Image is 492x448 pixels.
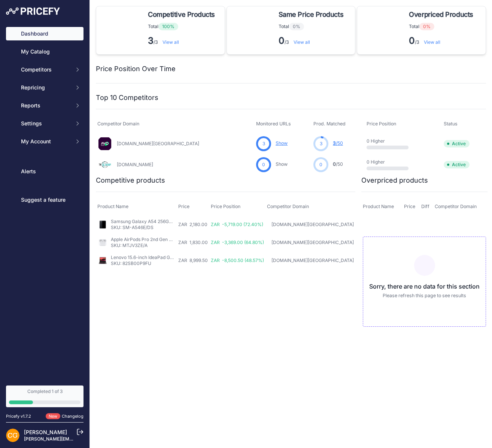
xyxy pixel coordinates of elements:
[96,64,176,74] h2: Price Position Over Time
[178,222,207,227] span: ZAR 2,180.00
[111,243,175,249] p: SKU: MTJV3ZE/A
[333,140,336,146] span: 3
[279,35,285,46] strong: 0
[6,63,83,76] button: Competitors
[148,9,215,20] span: Competitive Products
[97,204,128,209] span: Product Name
[6,27,83,40] a: Dashboard
[211,257,264,263] span: ZAR -8,500.50 (48.57%)
[117,141,199,146] a: [DOMAIN_NAME][GEOGRAPHIC_DATA]
[6,135,83,148] button: My Account
[96,92,158,103] h2: Top 10 Competitors
[211,222,263,227] span: ZAR -5,719.00 (72.40%)
[6,385,83,407] a: Completed 1 of 3
[6,165,83,178] a: Alerts
[21,120,70,127] span: Settings
[409,23,476,30] p: Total
[111,219,210,224] a: Samsung Galaxy A54 256GB – Black - Grade C
[444,161,470,168] span: Active
[163,39,179,45] a: View all
[6,45,83,58] a: My Catalog
[6,99,83,112] button: Reports
[96,175,165,186] h2: Competitive products
[9,388,81,394] div: Completed 1 of 3
[279,23,346,30] p: Total
[333,140,343,146] a: 3/50
[24,429,67,435] a: [PERSON_NAME]
[178,257,208,263] span: ZAR 8,999.50
[363,204,394,209] span: Product Name
[409,35,476,47] p: /3
[276,140,288,146] a: Show
[361,175,428,186] h2: Overpriced products
[367,138,414,144] p: 0 Higher
[289,23,304,30] span: 0%
[97,121,139,127] span: Competitor Domain
[211,240,264,245] span: ZAR -3,369.00 (64.80%)
[313,121,346,127] span: Prod. Matched
[409,9,473,20] span: Overpriced Products
[424,39,440,45] a: View all
[6,193,83,207] a: Suggest a feature
[367,121,396,127] span: Price Position
[262,161,265,168] span: 0
[6,117,83,130] button: Settings
[367,159,414,165] p: 0 Higher
[319,161,322,168] span: 0
[46,413,60,420] span: New
[419,23,434,30] span: 0%
[6,7,60,15] img: Pricefy Logo
[62,414,83,419] a: Changelog
[21,84,70,91] span: Repricing
[369,282,480,291] h3: Sorry, there are no data for this section
[158,23,178,30] span: 100%
[211,204,240,209] span: Price Position
[111,225,175,231] p: SKU: SM-A546E/DS
[279,9,343,20] span: Same Price Products
[178,240,208,245] span: ZAR 1,830.00
[404,204,415,209] span: Price
[21,138,70,145] span: My Account
[6,27,83,377] nav: Sidebar
[271,240,354,245] a: [DOMAIN_NAME][GEOGRAPHIC_DATA]
[6,81,83,94] button: Repricing
[409,35,415,46] strong: 0
[262,140,265,147] span: 3
[6,413,31,420] div: Pricefy v1.7.2
[256,121,291,127] span: Monitored URLs
[435,204,477,209] span: Competitor Domain
[421,204,429,209] span: Diff
[444,121,458,127] span: Status
[369,292,480,299] p: Please refresh this page to see results
[148,23,218,30] p: Total
[148,35,154,46] strong: 3
[24,436,139,442] a: [PERSON_NAME][EMAIL_ADDRESS][DOMAIN_NAME]
[333,161,336,167] span: 0
[111,260,175,266] p: SKU: 82SB00P9FU
[21,66,70,73] span: Competitors
[111,237,253,242] a: Apple AirPods Pro 2nd Gen with MagSafe Charging Case - Grade C
[444,140,470,147] span: Active
[148,35,218,47] p: /3
[267,204,309,209] span: Competitor Domain
[271,222,354,227] a: [DOMAIN_NAME][GEOGRAPHIC_DATA]
[276,161,288,167] a: Show
[279,35,346,47] p: /3
[271,257,354,263] a: [DOMAIN_NAME][GEOGRAPHIC_DATA]
[111,255,239,260] a: Lenovo 15.6-inch IdeaPad Gaming 3 Laptop 512GB - Grade C
[333,161,343,167] a: 0/50
[320,140,322,147] span: 3
[117,162,153,167] a: [DOMAIN_NAME]
[178,204,189,209] span: Price
[21,102,70,109] span: Reports
[294,39,310,45] a: View all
